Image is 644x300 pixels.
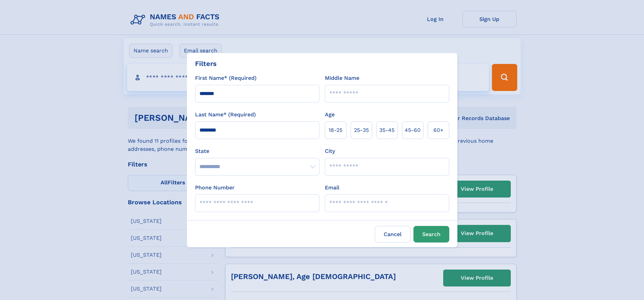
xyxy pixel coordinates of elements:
[195,147,319,155] label: State
[325,147,335,155] label: City
[325,111,335,119] label: Age
[195,184,235,192] label: Phone Number
[433,126,444,134] span: 60+
[413,226,449,243] button: Search
[354,126,369,134] span: 25‑35
[405,126,421,134] span: 45‑60
[379,126,395,134] span: 35‑45
[325,184,339,192] label: Email
[195,111,256,119] label: Last Name* (Required)
[195,59,217,69] div: Filters
[329,126,342,134] span: 18‑25
[195,74,257,82] label: First Name* (Required)
[375,226,411,243] label: Cancel
[325,74,359,82] label: Middle Name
